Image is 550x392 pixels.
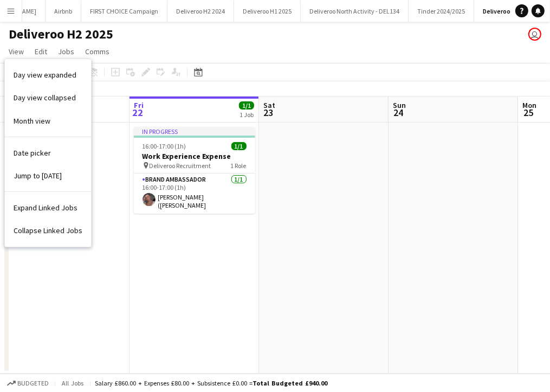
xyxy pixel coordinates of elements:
[5,219,91,242] a: Collapse Linked Jobs
[5,110,91,132] a: Month view
[14,116,50,126] span: Month view
[134,100,144,110] span: Fri
[239,101,254,110] span: 1/1
[522,100,536,110] span: Mon
[58,47,74,56] span: Jobs
[85,47,109,56] span: Comms
[528,28,541,41] app-user-avatar: Ed Harvey
[5,196,91,219] a: Expand Linked Jobs
[5,142,91,164] a: Date picker
[393,100,406,110] span: Sun
[143,142,186,150] span: 16:00-17:00 (1h)
[240,111,254,119] div: 1 Job
[5,63,91,86] a: Day view expanded
[35,47,47,56] span: Edit
[132,106,144,119] span: 22
[521,106,536,119] span: 25
[234,1,301,22] button: Deliveroo H1 2025
[150,162,211,170] span: Deliveroo Recruitment
[301,1,409,22] button: Deliveroo North Activity - DEL134
[14,203,77,213] span: Expand Linked Jobs
[14,70,76,80] span: Day view expanded
[5,86,91,109] a: Day view collapsed
[30,44,51,59] a: Edit
[17,380,49,387] span: Budgeted
[95,379,327,387] div: Salary £860.00 + Expenses £80.00 + Subsistence £0.00 =
[474,1,542,22] button: Deliveroo H2 2025
[46,1,81,22] button: Airbnb
[134,127,255,136] div: In progress
[3,106,18,119] span: 21
[9,26,113,42] h1: Deliveroo H2 2025
[81,44,114,59] a: Comms
[81,1,167,22] button: FIRST CHOICE Campaign
[263,100,275,110] span: Sat
[14,171,62,181] span: Jump to [DATE]
[231,142,247,150] span: 1/1
[262,106,275,119] span: 23
[134,173,255,214] app-card-role: Brand Ambassador1/116:00-17:00 (1h)[PERSON_NAME] ([PERSON_NAME]
[134,151,255,161] h3: Work Experience Expense
[5,164,91,187] a: Jump to today
[391,106,406,119] span: 24
[231,162,247,170] span: 1 Role
[134,127,255,214] app-job-card: In progress16:00-17:00 (1h)1/1Work Experience Expense Deliveroo Recruitment1 RoleBrand Ambassador...
[9,47,24,56] span: View
[409,1,474,22] button: Tinder 2024/2025
[14,148,51,158] span: Date picker
[167,1,234,22] button: Deliveroo H2 2024
[60,379,86,387] span: All jobs
[253,379,327,387] span: Total Budgeted £940.00
[14,226,82,235] span: Collapse Linked Jobs
[4,44,28,59] a: View
[14,93,76,102] span: Day view collapsed
[5,377,50,389] button: Budgeted
[54,44,79,59] a: Jobs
